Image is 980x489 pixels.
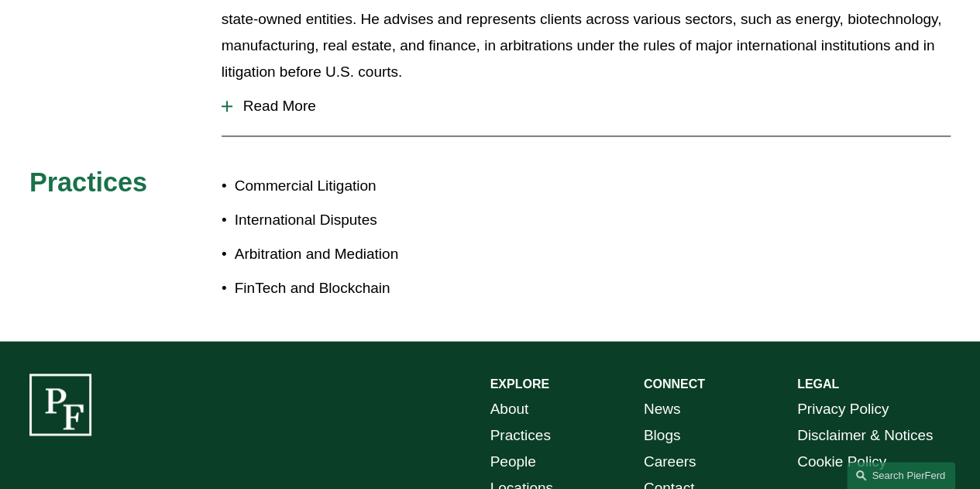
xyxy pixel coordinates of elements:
a: Practices [490,422,551,449]
span: Practices [29,167,147,197]
a: Privacy Policy [797,396,889,422]
strong: EXPLORE [490,377,549,391]
a: Blogs [644,422,681,449]
a: Search this site [847,462,955,489]
strong: LEGAL [797,377,839,391]
button: Read More [222,86,951,126]
span: Read More [232,98,951,115]
a: Disclaimer & Notices [797,422,933,449]
p: FinTech and Blockchain [235,275,490,301]
p: Arbitration and Mediation [235,241,490,267]
strong: CONNECT [644,377,705,391]
p: International Disputes [235,207,490,233]
p: Commercial Litigation [235,173,490,199]
a: News [644,396,681,422]
a: About [490,396,529,422]
a: People [490,449,536,475]
a: Careers [644,449,696,475]
a: Cookie Policy [797,449,886,475]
